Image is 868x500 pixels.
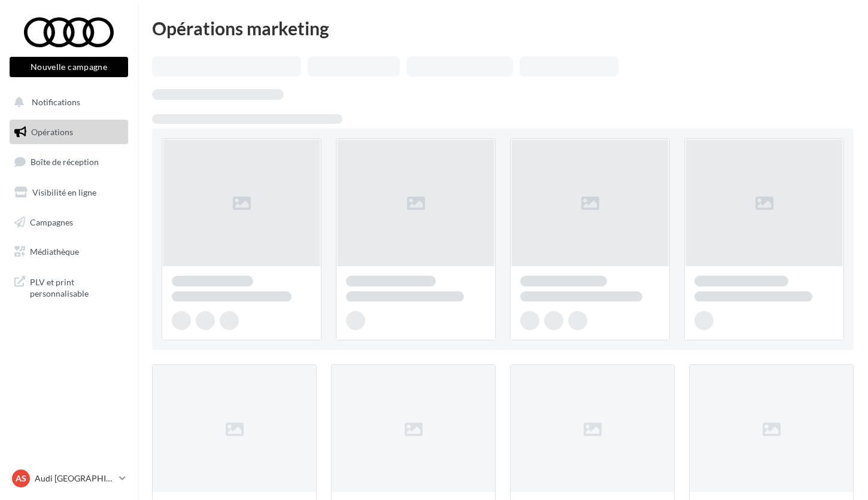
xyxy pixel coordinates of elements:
[30,217,73,227] span: Campagnes
[7,180,130,205] a: Visibilité en ligne
[7,210,130,235] a: Campagnes
[7,269,130,304] a: PLV et print personnalisable
[10,467,128,490] a: AS Audi [GEOGRAPHIC_DATA]
[7,120,130,145] a: Opérations
[32,97,80,107] span: Notifications
[30,246,79,257] span: Médiathèque
[32,187,96,197] span: Visibilité en ligne
[30,274,123,300] span: PLV et print personnalisable
[152,19,854,37] div: Opérations marketing
[7,149,130,175] a: Boîte de réception
[7,90,126,115] button: Notifications
[35,472,114,484] p: Audi [GEOGRAPHIC_DATA]
[31,157,99,167] span: Boîte de réception
[31,127,73,137] span: Opérations
[7,239,130,264] a: Médiathèque
[16,472,26,484] span: AS
[10,57,128,77] button: Nouvelle campagne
